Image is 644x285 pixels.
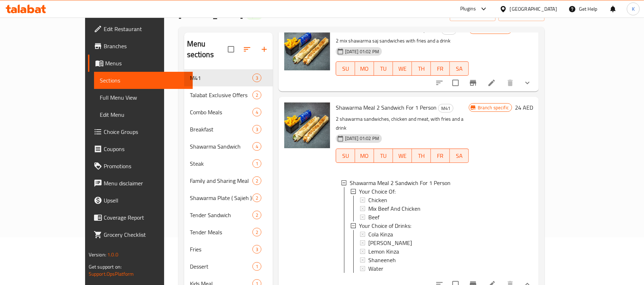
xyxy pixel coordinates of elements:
[190,142,252,151] span: Shawarma Sandwich
[339,151,352,161] span: SU
[339,64,352,74] span: SU
[104,213,187,222] span: Coverage Report
[350,179,451,187] span: Shawarma Meal 2 Sandwich For 1 Person
[434,151,447,161] span: FR
[100,76,187,85] span: Sections
[252,262,261,271] div: items
[374,61,393,76] button: TU
[190,262,252,271] span: Dessert
[190,194,252,202] span: Shawarma Plate ( Sajieh )
[358,64,371,74] span: MO
[438,104,453,112] span: M41
[450,149,469,163] button: SA
[431,74,448,91] button: sort-choices
[252,228,261,236] div: items
[88,175,193,192] a: Menu disclaimer
[184,241,273,258] div: Fries3
[368,247,399,256] span: Lemon Kinza
[252,125,261,134] div: items
[253,75,261,81] span: 3
[88,209,193,226] a: Coverage Report
[412,149,431,163] button: TH
[88,55,193,72] a: Menus
[190,108,252,116] span: Combo Meals
[632,5,635,13] span: K
[252,211,261,219] div: items
[184,69,273,86] div: M413
[184,206,273,224] div: Tender Sandwich2
[104,127,187,136] span: Choice Groups
[336,102,437,113] span: Shawarma Meal 2 Sandwich For 1 Person
[415,151,428,161] span: TH
[456,10,490,19] span: import
[358,151,371,161] span: MO
[89,269,134,279] a: Support.OpsPlatform
[104,230,187,239] span: Grocery Checklist
[184,104,273,121] div: Combo Meals4
[107,250,118,259] span: 1.0.0
[253,229,261,236] span: 2
[368,204,421,213] span: Mix Beef And Chicken
[190,74,252,82] span: M41
[184,224,273,241] div: Tender Meals2
[450,61,469,76] button: SA
[487,79,496,87] a: Edit menu item
[104,42,187,50] span: Branches
[190,125,252,134] div: Breakfast
[431,61,450,76] button: FR
[223,42,239,57] span: Select all sections
[359,187,395,196] span: Your Choice Of:
[253,246,261,253] span: 3
[190,176,252,185] span: Family and Sharing Meal
[88,123,193,140] a: Choice Groups
[253,195,261,201] span: 2
[355,61,374,76] button: MO
[252,194,261,202] div: items
[239,41,256,58] span: Sort sections
[252,74,261,82] div: items
[184,121,273,138] div: Breakfast3
[94,89,193,106] a: Full Menu View
[89,250,106,259] span: Version:
[184,138,273,155] div: Shawarma Sandwich4
[336,149,355,163] button: SU
[190,211,252,219] div: Tender Sandwich
[100,110,187,119] span: Edit Menu
[396,64,409,74] span: WE
[184,155,273,172] div: Steak1
[253,263,261,270] span: 1
[453,64,466,74] span: SA
[393,149,412,163] button: WE
[190,245,252,254] div: Fries
[368,264,383,273] span: Water
[515,102,533,112] h6: 24 AED
[190,91,252,99] div: Talabat Exclusive Offers
[504,10,539,19] span: export
[253,212,261,219] span: 2
[377,151,390,161] span: TU
[253,160,261,167] span: 1
[190,159,252,168] div: Steak
[104,145,187,153] span: Coupons
[88,157,193,175] a: Promotions
[88,37,193,55] a: Branches
[104,25,187,33] span: Edit Restaurant
[88,226,193,243] a: Grocery Checklist
[368,239,412,247] span: [PERSON_NAME]
[94,106,193,123] a: Edit Menu
[415,64,428,74] span: TH
[464,74,482,91] button: Branch-specific-item
[368,256,396,264] span: Shaneeneh
[460,5,476,13] div: Plugins
[368,230,393,239] span: Cola Kinza
[190,228,252,236] span: Tender Meals
[253,92,261,99] span: 2
[377,64,390,74] span: TU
